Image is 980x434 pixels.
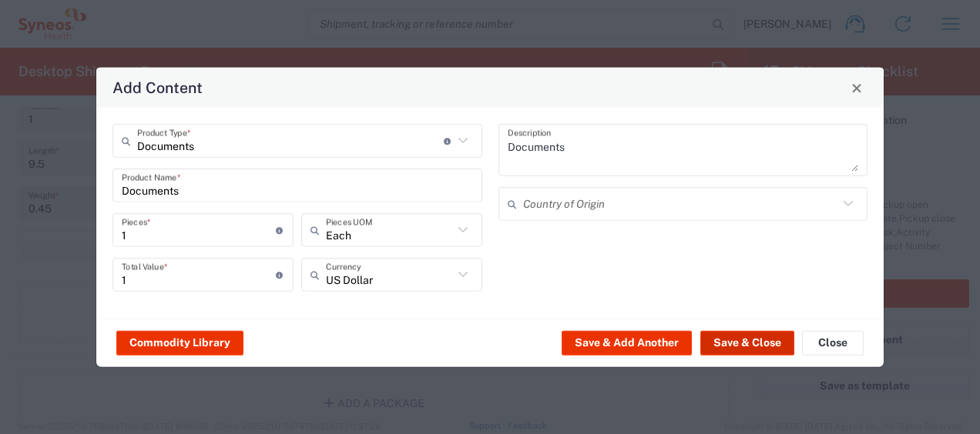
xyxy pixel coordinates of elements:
[700,330,794,355] button: Save & Close
[562,330,692,355] button: Save & Add Another
[846,77,868,98] button: Close
[116,330,243,355] button: Commodity Library
[112,76,203,98] h4: Add Content
[802,330,864,355] button: Close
